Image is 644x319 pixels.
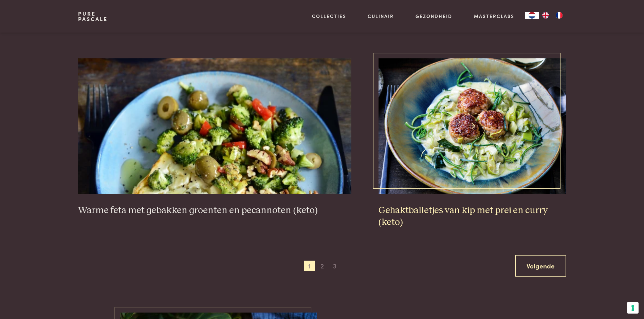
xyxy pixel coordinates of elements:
[539,12,566,19] ul: Language list
[78,58,351,194] img: Warme feta met gebakken groenten en pecannoten (keto)
[525,12,539,19] a: NL
[379,205,566,228] h3: Gehaktballetjes van kip met prei en curry (keto)
[474,13,514,20] a: Masterclass
[317,261,328,271] span: 2
[539,12,552,19] a: EN
[525,12,539,19] div: Language
[78,205,351,217] h3: Warme feta met gebakken groenten en pecannoten (keto)
[329,261,340,271] span: 3
[368,13,394,20] a: Culinair
[515,255,566,277] a: Volgende
[627,302,639,314] button: Uw voorkeuren voor toestemming voor trackingtechnologieën
[78,11,108,22] a: PurePascale
[304,261,315,271] span: 1
[416,13,452,20] a: Gezondheid
[379,58,566,194] img: Gehaktballetjes van kip met prei en curry (keto)
[78,58,351,217] a: Warme feta met gebakken groenten en pecannoten (keto) Warme feta met gebakken groenten en pecanno...
[312,13,346,20] a: Collecties
[552,12,566,19] a: FR
[379,58,566,228] a: Gehaktballetjes van kip met prei en curry (keto) Gehaktballetjes van kip met prei en curry (keto)
[525,12,566,19] aside: Language selected: Nederlands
